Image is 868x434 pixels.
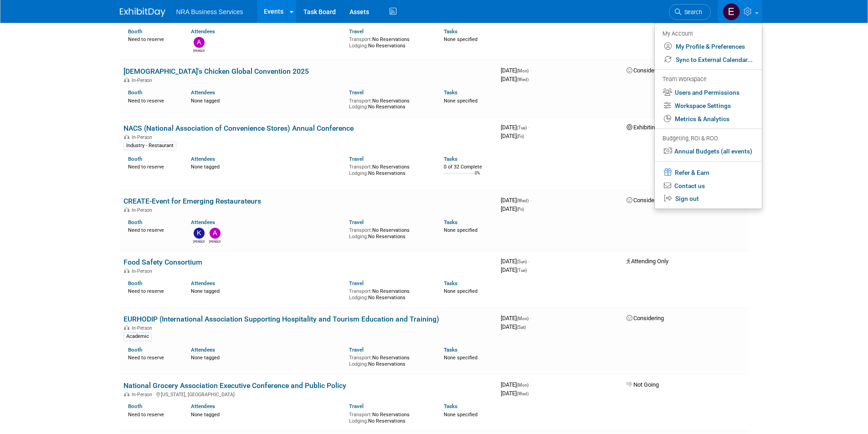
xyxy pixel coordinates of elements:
[349,170,368,176] span: Lodging:
[444,89,457,96] a: Tasks
[123,142,176,150] div: Industry - Restaurant
[517,68,529,73] span: (Mon)
[128,280,142,286] a: Booth
[349,412,372,418] span: Transport:
[349,295,368,301] span: Lodging:
[444,227,478,233] span: None specified
[128,35,178,43] div: Need to reserve
[627,315,664,322] span: Considering
[349,98,372,104] span: Transport:
[444,156,457,162] a: Tasks
[191,280,215,286] a: Attendees
[128,403,142,409] a: Booth
[123,67,309,76] a: [DEMOGRAPHIC_DATA]'s Chicken Global Convention 2025
[501,390,529,397] span: [DATE]
[475,171,480,183] td: 0%
[517,198,529,203] span: (Wed)
[501,381,531,388] span: [DATE]
[444,28,457,35] a: Tasks
[349,355,372,361] span: Transport:
[128,219,142,225] a: Booth
[655,165,762,179] a: Refer & Earn
[132,392,155,398] span: In-Person
[128,286,178,295] div: Need to reserve
[128,347,142,353] a: Booth
[349,347,364,353] a: Travel
[123,124,354,133] a: NACS (National Association of Convenience Stores) Annual Conference
[655,145,762,158] a: Annual Budgets (all events)
[627,381,659,388] span: Not Going
[349,156,364,162] a: Travel
[123,197,261,205] a: CREATE-Event for Emerging Restaurateurs
[681,9,702,15] span: Search
[517,325,526,330] span: (Sat)
[349,28,364,35] a: Travel
[209,239,221,244] div: Amy Guy
[655,53,762,66] a: Sync to External Calendar...
[655,99,762,112] a: Workspace Settings
[663,28,753,39] div: My Account
[349,280,364,286] a: Travel
[501,315,531,322] span: [DATE]
[124,268,129,273] img: In-Person Event
[123,332,152,341] div: Academic
[444,412,478,418] span: None specified
[128,89,142,96] a: Booth
[349,162,430,176] div: No Reservations No Reservations
[444,36,478,42] span: None specified
[176,8,243,15] span: NRA Business Services
[349,36,372,42] span: Transport:
[123,390,493,398] div: [US_STATE], [GEOGRAPHIC_DATA]
[517,383,529,388] span: (Mon)
[123,315,439,323] a: EURHODIP (International Association Supporting Hospitality and Tourism Education and Training)
[349,35,430,49] div: No Reservations No Reservations
[349,403,364,409] a: Travel
[349,353,430,367] div: No Reservations No Reservations
[444,98,478,104] span: None specified
[655,192,762,205] a: Sign out
[128,156,142,162] a: Booth
[191,353,342,361] div: None tagged
[663,75,753,85] div: Team Workspace
[128,28,142,35] a: Booth
[132,268,155,274] span: In-Person
[517,77,529,82] span: (Wed)
[128,162,178,170] div: Need to reserve
[517,207,524,212] span: (Fri)
[124,325,129,330] img: In-Person Event
[627,124,658,131] span: Exhibiting
[191,347,215,353] a: Attendees
[128,96,178,104] div: Need to reserve
[501,266,527,273] span: [DATE]
[349,286,430,301] div: No Reservations No Reservations
[501,133,524,139] span: [DATE]
[349,418,368,424] span: Lodging:
[444,164,493,170] div: 0 of 32 Complete
[528,124,529,131] span: -
[124,77,129,82] img: In-Person Event
[517,259,527,264] span: (Sun)
[528,258,529,265] span: -
[191,286,342,295] div: None tagged
[655,179,762,193] a: Contact us
[349,234,368,240] span: Lodging:
[120,8,165,17] img: ExhibitDay
[132,77,155,83] span: In-Person
[530,315,531,322] span: -
[194,228,205,239] img: Kay Allen
[191,219,215,225] a: Attendees
[349,89,364,96] a: Travel
[349,225,430,240] div: No Reservations No Reservations
[349,43,368,49] span: Lodging:
[627,258,668,265] span: Attending Only
[663,134,753,143] div: Budgeting, ROI & ROO
[517,125,527,130] span: (Tue)
[191,403,215,409] a: Attendees
[655,40,762,53] a: My Profile & Preferences
[501,323,526,330] span: [DATE]
[655,86,762,99] a: Users and Permissions
[128,225,178,234] div: Need to reserve
[444,347,457,353] a: Tasks
[444,280,457,286] a: Tasks
[349,96,430,110] div: No Reservations No Reservations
